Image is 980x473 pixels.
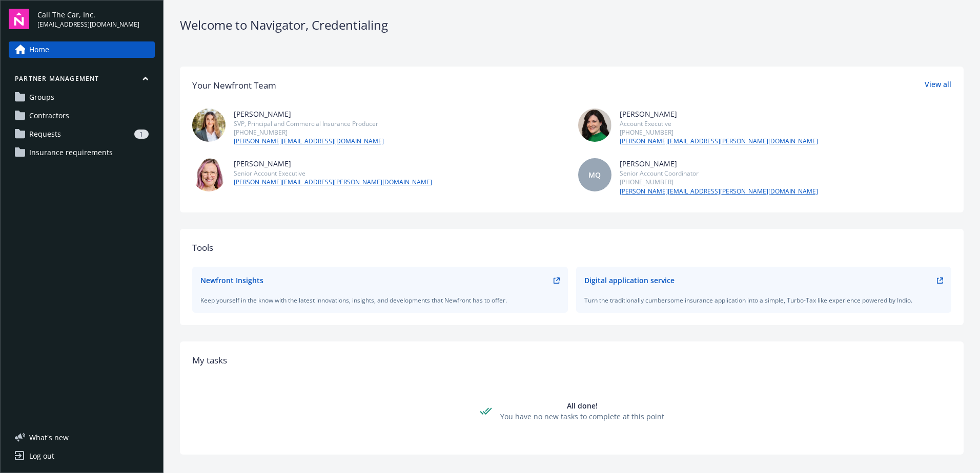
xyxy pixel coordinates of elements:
div: Account Executive [620,119,818,128]
button: Partner management [9,74,155,87]
div: Keep yourself in the know with the latest innovations, insights, and developments that Newfront h... [200,296,560,305]
div: Welcome to Navigator , Credentialing [180,16,964,34]
img: photo [192,158,226,191]
a: Contractors [9,107,155,124]
div: 1 [134,130,149,139]
img: navigator-logo.svg [9,9,29,29]
div: SVP, Principal and Commercial Insurance Producer [234,119,384,128]
img: photo [192,109,226,142]
a: [PERSON_NAME][EMAIL_ADDRESS][DOMAIN_NAME] [234,137,384,146]
div: [PHONE_NUMBER] [234,128,384,137]
div: [PERSON_NAME] [620,158,818,169]
div: [PHONE_NUMBER] [620,128,818,137]
a: [PERSON_NAME][EMAIL_ADDRESS][PERSON_NAME][DOMAIN_NAME] [234,178,432,187]
a: Insurance requirements [9,144,155,161]
a: [PERSON_NAME][EMAIL_ADDRESS][PERSON_NAME][DOMAIN_NAME] [620,187,818,196]
a: View all [925,79,951,92]
div: [PERSON_NAME] [234,158,432,169]
div: My tasks [192,354,951,367]
div: Digital application service [584,275,675,286]
div: Log out [29,448,54,464]
div: Your Newfront Team [192,79,276,92]
div: You have no new tasks to complete at this point [500,411,664,422]
div: All done! [500,400,664,411]
div: Newfront Insights [200,275,263,286]
span: What ' s new [29,432,69,443]
div: Senior Account Coordinator [620,169,818,178]
div: [PHONE_NUMBER] [620,178,818,186]
a: Requests1 [9,126,155,142]
div: [PERSON_NAME] [234,109,384,119]
span: Requests [29,126,61,142]
span: [EMAIL_ADDRESS][DOMAIN_NAME] [37,20,139,29]
button: Call The Car, Inc.[EMAIL_ADDRESS][DOMAIN_NAME] [37,9,155,29]
div: Tools [192,241,951,254]
span: Contractors [29,107,69,124]
span: Groups [29,89,54,105]
span: Insurance requirements [29,144,113,161]
a: Groups [9,89,155,105]
span: MQ [588,169,601,180]
div: Senior Account Executive [234,169,432,178]
a: Home [9,41,155,58]
button: What's new [9,432,85,443]
span: Home [29,41,49,58]
div: Turn the traditionally cumbersome insurance application into a simple, Turbo-Tax like experience ... [584,296,944,305]
div: [PERSON_NAME] [620,109,818,119]
a: [PERSON_NAME][EMAIL_ADDRESS][PERSON_NAME][DOMAIN_NAME] [620,137,818,146]
span: Call The Car, Inc. [37,9,139,20]
img: photo [578,109,611,142]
